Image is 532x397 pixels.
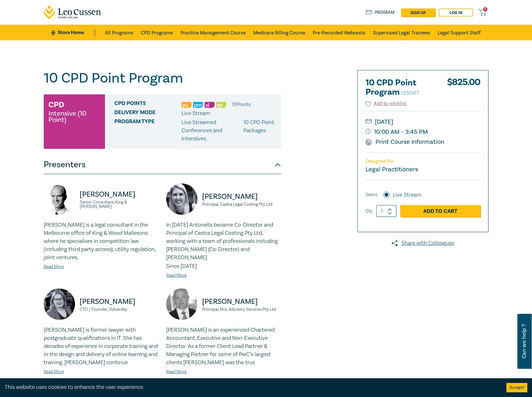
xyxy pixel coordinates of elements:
button: Accept cookies [506,383,527,392]
span: Delivery Mode [114,109,181,118]
p: [PERSON_NAME] is a legal consultant in the Melbourne office of King & Wood Mallesons where he spe... [44,221,159,262]
li: 10 Point s [232,100,251,108]
div: This website uses cookies to enhance the user experience. [5,383,497,391]
a: Medicare Billing Course [253,25,305,40]
small: Legal Practitioners [365,165,418,173]
p: [PERSON_NAME] is former lawyer with postgraduate qualifications in IT. She has decades of experie... [44,326,159,367]
span: Program type [114,118,181,143]
p: [PERSON_NAME] [80,297,159,307]
input: 1 [376,205,396,217]
a: sign up [401,8,435,17]
img: Substantive Law [205,102,215,108]
h3: CPD [48,99,64,110]
a: Read More [44,264,64,269]
span: Live Stream [181,110,210,117]
a: Program [366,9,395,16]
p: Since [DATE] [166,262,281,270]
a: CPD Programs [141,25,173,40]
p: [PERSON_NAME] is an experienced Chartered Accountant, Executive and Non-Executive Director. As a ... [166,326,281,367]
a: Log in [439,8,473,17]
a: Add to Cart [400,205,480,217]
span: CPD Points [114,100,181,108]
a: Read More [166,273,186,278]
a: All Programs [105,25,133,40]
h1: 10 CPD Point Program [44,70,281,86]
small: I25047 [401,89,419,97]
img: https://s3.ap-southeast-2.amazonaws.com/leo-cussen-store-production-content/Contacts/Antonella%20... [166,183,197,215]
h2: 10 CPD Point Program [365,78,434,97]
label: Live Stream [393,191,421,199]
a: Pre-Recorded Webcasts [313,25,365,40]
p: 10 CPD Point Packages [243,118,276,143]
span: 0 [483,7,487,11]
p: [PERSON_NAME] [80,189,159,199]
a: Practice Management Course [181,25,246,40]
a: Read More [44,369,64,374]
img: https://s3.ap-southeast-2.amazonaws.com/leo-cussen-store-production-content/Contacts/Andrew%20Mon... [44,183,75,215]
a: Legal Support Staff [438,25,481,40]
small: Principal, Castra Legal Costing Pty Ltd [202,202,281,207]
span: Can we help ? [521,318,527,365]
img: https://s3.ap-southeast-2.amazonaws.com/leo-cussen-store-production-content/Contacts/Natalie%20Wi... [44,289,75,320]
small: 10:00 AM - 3:45 PM [365,127,480,137]
p: [PERSON_NAME] [202,297,281,307]
small: Intensive (10 Point) [48,110,100,123]
small: CTO / Founder, Vidversity [80,307,159,312]
p: [PERSON_NAME] [202,192,281,202]
p: In [DATE] Antonella became Co-Director and Principal of Castra Legal Costing Pty Ltd, working wit... [166,221,281,262]
small: [DATE] [365,117,480,127]
a: Print Course Information [365,138,445,146]
button: Add to wishlist [365,100,407,107]
p: Designed for [365,158,480,164]
p: Live Streamed Conferences and Intensives , [181,118,244,143]
img: Professional Skills [181,102,191,108]
small: Principal, MJL Advisory Services Pty Ltd [202,307,281,312]
img: Practice Management & Business Skills [193,102,203,108]
a: Store Home [51,29,95,36]
div: $ 825.00 [447,78,480,100]
a: Supervised Legal Trainees [373,25,430,40]
img: Ethics & Professional Responsibility [216,102,226,108]
a: Share with Colleagues [357,239,489,247]
a: Read More [166,369,186,374]
span: Select: [365,191,378,198]
label: Qty [365,208,372,214]
img: https://s3.ap-southeast-2.amazonaws.com/leo-cussen-store-production-content/Contacts/Mark%20J.%20... [166,289,197,320]
small: Senior Consultant, King & [PERSON_NAME] [80,200,159,209]
button: Presenters [44,155,281,174]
